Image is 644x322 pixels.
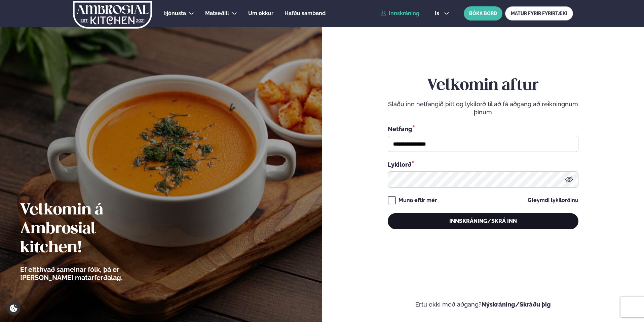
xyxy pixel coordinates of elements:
[381,10,419,16] a: Innskráning
[388,124,578,133] div: Netfang
[482,301,551,308] a: Nýskráning/Skráðu þig
[505,6,573,21] a: MATUR FYRIR FYRIRTÆKI
[388,213,578,229] button: Innskráning/Skrá inn
[20,266,160,282] p: Ef eitthvað sameinar fólk, þá er [PERSON_NAME] matarferðalag.
[72,1,153,29] img: logo
[248,10,273,16] span: Um okkur
[429,11,455,16] button: is
[163,9,186,17] a: Þjónusta
[464,6,502,21] button: BÓKA BORÐ
[342,300,624,309] p: Ertu ekki með aðgang?
[285,9,326,17] a: Hafðu samband
[285,10,326,16] span: Hafðu samband
[388,160,578,169] div: Lykilorð
[20,201,160,257] h2: Velkomin á Ambrosial kitchen!
[205,9,229,17] a: Matseðill
[388,76,578,95] h2: Velkomin aftur
[388,100,578,116] p: Sláðu inn netfangið þitt og lykilorð til að fá aðgang að reikningnum þínum
[205,10,229,16] span: Matseðill
[163,10,186,16] span: Þjónusta
[435,11,441,16] span: is
[528,198,578,203] a: Gleymdi lykilorðinu
[7,301,21,315] a: Cookie settings
[248,9,273,17] a: Um okkur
